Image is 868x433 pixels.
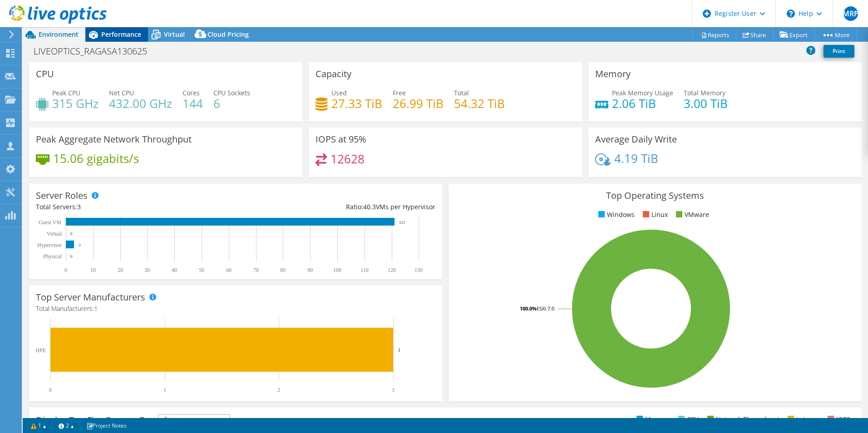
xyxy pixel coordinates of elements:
[705,414,779,424] li: Network Throughput
[36,191,88,201] h3: Server Roles
[164,30,185,39] span: Virtual
[77,202,81,211] span: 3
[684,89,725,97] span: Total Memory
[824,45,854,58] a: Print
[52,89,80,97] span: Peak CPU
[70,254,73,259] text: 0
[35,347,46,354] text: HPE
[43,253,62,260] text: Physical
[70,231,73,236] text: 0
[172,267,177,273] text: 40
[52,420,80,431] a: 2
[612,98,673,108] h4: 2.06 TiB
[363,202,376,211] span: 40.3
[144,267,150,273] text: 30
[30,46,161,56] h1: LIVEOPTICS_RAGASA130625
[595,69,631,79] h3: Memory
[109,98,172,108] h4: 432.00 GHz
[182,89,200,97] span: Cores
[226,267,232,273] text: 60
[90,267,96,273] text: 10
[641,210,668,220] li: Linux
[537,305,554,312] tspan: ESXi 7.0
[736,28,773,42] a: Share
[454,98,505,108] h4: 54.32 TiB
[634,414,670,424] li: Memory
[37,242,62,248] text: Hypervisor
[520,305,537,312] tspan: 100.0%
[455,191,855,201] h3: Top Operating Systems
[80,420,133,431] a: Project Notes
[684,98,728,108] h4: 3.00 TiB
[36,202,236,212] div: Total Servers:
[25,420,53,431] a: 1
[39,30,79,39] span: Environment
[158,415,230,426] span: IOPS
[388,267,396,273] text: 120
[414,267,423,273] text: 130
[39,219,61,226] text: Guest VM
[676,414,699,424] li: CPU
[330,154,365,164] h4: 12628
[316,69,351,79] h3: Capacity
[213,89,250,97] span: CPU Sockets
[36,69,54,79] h3: CPU
[79,243,81,247] text: 3
[182,98,203,108] h4: 144
[53,153,139,163] h4: 15.06 gigabits/s
[163,387,166,393] text: 1
[316,134,366,144] h3: IOPS at 95%
[825,414,850,424] li: IOPS
[454,89,469,97] span: Total
[101,30,141,39] span: Performance
[109,89,134,97] span: Net CPU
[843,6,858,21] span: MRP
[612,89,673,97] span: Peak Memory Usage
[52,98,99,108] h4: 315 GHz
[36,134,192,144] h3: Peak Aggregate Network Throughput
[94,304,98,313] span: 1
[307,267,313,273] text: 90
[333,267,341,273] text: 100
[614,153,658,163] h4: 4.19 TiB
[236,202,435,212] div: Ratio: VMs per Hypervisor
[596,210,635,220] li: Windows
[213,98,250,108] h4: 6
[36,292,145,302] h3: Top Server Manufacturers
[785,414,819,424] li: Latency
[280,267,286,273] text: 80
[392,387,395,393] text: 3
[693,28,736,42] a: Reports
[595,134,677,144] h3: Average Daily Write
[118,267,123,273] text: 20
[814,28,857,42] a: More
[36,304,435,314] h4: Total Manufacturers:
[64,267,67,273] text: 0
[360,267,369,273] text: 110
[199,267,204,273] text: 50
[787,10,795,18] svg: \n
[49,387,52,393] text: 0
[393,89,406,97] span: Free
[398,347,400,353] text: 3
[331,89,347,97] span: Used
[393,98,444,108] h4: 26.99 TiB
[331,98,382,108] h4: 27.33 TiB
[253,267,259,273] text: 70
[674,210,709,220] li: VMware
[277,387,280,393] text: 2
[47,231,62,237] text: Virtual
[773,28,815,42] a: Export
[399,220,405,225] text: 121
[207,30,249,39] span: Cloud Pricing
